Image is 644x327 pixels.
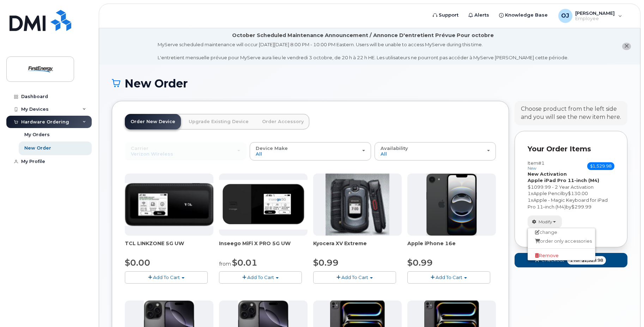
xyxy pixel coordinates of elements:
[407,271,490,284] button: Add To Cart
[326,174,389,236] img: xvextreme.gif
[125,114,181,129] a: Order New Device
[436,274,462,280] span: Add To Cart
[528,161,545,171] h3: Item
[375,142,496,161] button: Availability All
[528,197,531,203] span: 1
[250,142,371,161] button: Device Make All
[313,258,339,268] span: $0.99
[515,253,627,267] button: Checkout 1 for $1,529.98
[533,190,562,196] span: Apple Pencil
[528,144,614,154] p: Your Order Items
[183,114,254,129] a: Upgrade Existing Device
[528,190,614,197] div: x by
[528,166,536,171] small: new
[528,177,599,183] strong: Apple iPad Pro 11-inch (M4)
[528,237,595,246] a: order only accessories
[125,271,208,284] button: Add To Cart
[528,184,614,190] div: $1099.99 - 2 Year Activation
[622,43,631,50] button: close notification
[125,183,213,226] img: linkzone5g.png
[247,274,274,280] span: Add To Cart
[232,258,257,268] span: $0.01
[256,151,262,157] span: All
[256,114,309,129] a: Order Accessory
[313,240,402,254] div: Kyocera XV Extreme
[528,171,567,177] strong: New Activation
[125,258,150,268] span: $0.00
[528,216,562,228] button: Modify
[613,296,639,322] iframe: Messenger Launcher
[381,151,387,157] span: All
[158,41,569,61] div: MyServe scheduled maintenance will occur [DATE][DATE] 8:00 PM - 10:00 PM Eastern. Users will be u...
[571,204,591,210] span: $299.99
[219,271,302,284] button: Add To Cart
[528,190,531,196] span: 1
[528,197,608,210] span: Apple - Magic Keyboard for iPad Pro 11‑inch (M4)
[313,271,396,284] button: Add To Cart
[587,162,614,170] span: $1,529.98
[528,252,595,260] a: Remove
[528,228,595,237] a: change
[521,105,621,121] div: Choose product from the left side and you will see the new item here.
[219,240,308,254] div: Inseego MiFi X PRO 5G UW
[341,274,368,280] span: Add To Cart
[538,160,545,166] span: #1
[535,253,559,258] span: Remove
[219,180,308,230] img: Inseego.png
[256,145,288,151] span: Device Make
[232,32,494,39] div: October Scheduled Maintenance Announcement / Annonce D'entretient Prévue Pour octobre
[125,240,213,254] div: TCL LINKZONE 5G UW
[539,219,552,225] span: Modify
[219,261,231,267] small: from
[153,274,180,280] span: Add To Cart
[112,77,627,90] h1: New Order
[407,258,433,268] span: $0.99
[407,240,496,254] div: Apple iPhone 16e
[568,190,588,196] span: $130.00
[426,174,477,236] img: iphone16e.png
[528,197,614,210] div: x by
[381,145,408,151] span: Availability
